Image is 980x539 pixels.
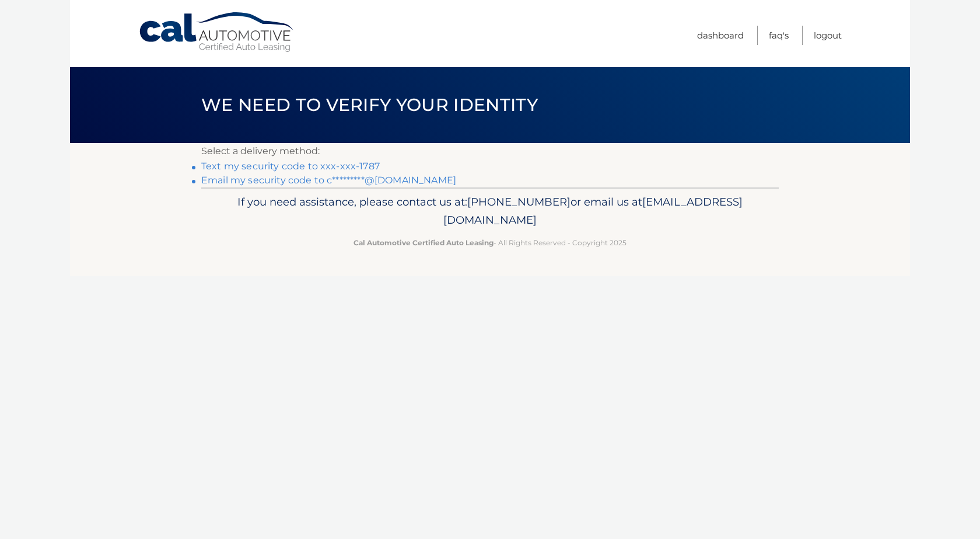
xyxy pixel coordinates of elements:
p: - All Rights Reserved - Copyright 2025 [209,237,771,249]
a: Text my security code to xxx-xxx-1787 [201,161,380,172]
a: Email my security code to c*********@[DOMAIN_NAME] [201,175,456,186]
a: Cal Automotive [138,12,296,53]
a: Logout [814,26,842,45]
a: FAQ's [769,26,789,45]
a: Dashboard [697,26,744,45]
p: Select a delivery method: [201,143,779,159]
strong: Cal Automotive Certified Auto Leasing [353,238,494,247]
p: If you need assistance, please contact us at: or email us at [209,193,771,230]
span: [PHONE_NUMBER] [467,195,570,208]
span: We need to verify your identity [201,94,538,116]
